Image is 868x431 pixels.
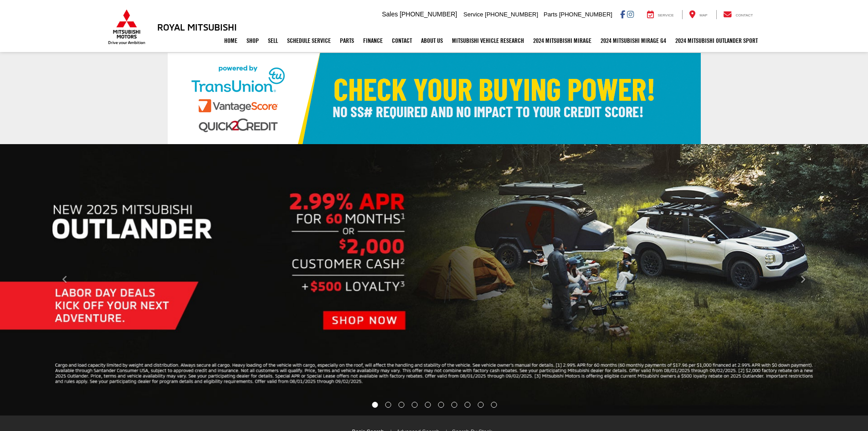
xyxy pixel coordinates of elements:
[738,162,868,397] button: Click to view next picture.
[716,10,760,19] a: Contact
[529,29,596,52] a: 2024 Mitsubishi Mirage
[464,402,470,408] li: Go to slide number 8.
[544,11,557,18] span: Parts
[157,22,237,32] h3: Royal Mitsubishi
[596,29,671,52] a: 2024 Mitsubishi Mirage G4
[168,53,701,144] img: Check Your Buying Power
[412,402,418,408] li: Go to slide number 4.
[220,29,242,52] a: Home
[463,11,483,18] span: Service
[735,13,753,17] span: Contact
[671,29,762,52] a: 2024 Mitsubishi Outlander SPORT
[447,29,529,52] a: Mitsubishi Vehicle Research
[699,13,707,17] span: Map
[478,402,483,408] li: Go to slide number 9.
[485,11,538,18] span: [PHONE_NUMBER]
[627,10,634,18] a: Instagram: Click to visit our Instagram page
[372,402,378,408] li: Go to slide number 1.
[491,402,497,408] li: Go to slide number 10.
[282,29,335,52] a: Schedule Service: Opens in a new tab
[640,10,681,19] a: Service
[438,402,444,408] li: Go to slide number 6.
[399,402,405,408] li: Go to slide number 3.
[620,10,625,18] a: Facebook: Click to visit our Facebook page
[387,29,416,52] a: Contact
[425,402,431,408] li: Go to slide number 5.
[400,10,457,18] span: [PHONE_NUMBER]
[658,13,674,17] span: Service
[385,402,391,408] li: Go to slide number 2.
[242,29,263,52] a: Shop
[359,29,387,52] a: Finance
[382,10,398,18] span: Sales
[263,29,282,52] a: Sell
[416,29,447,52] a: About Us
[682,10,714,19] a: Map
[106,9,147,45] img: Mitsubishi
[451,402,457,408] li: Go to slide number 7.
[335,29,359,52] a: Parts: Opens in a new tab
[559,11,612,18] span: [PHONE_NUMBER]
